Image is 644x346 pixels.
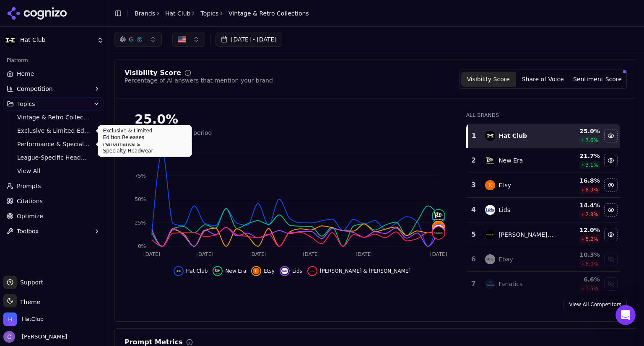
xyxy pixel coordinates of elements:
[467,222,620,247] tr: 5mitchell & ness[PERSON_NAME] & [PERSON_NAME]12.0%5.2%Hide mitchell & ness data
[20,36,93,44] span: Hat Club
[3,97,104,111] button: Topics
[14,111,93,123] a: Vintage & Retro Collections
[28,193,51,201] div: Cognizo
[135,112,449,127] div: 25.0%
[561,127,600,135] div: 25.0 %
[15,189,25,199] img: Deniz avatar
[10,246,26,263] img: Profile image for Alp
[307,266,410,276] button: Hide mitchell & ness data
[109,277,142,283] span: Messages
[470,230,477,240] div: 5
[3,331,67,343] button: Open user button
[3,312,17,326] img: HatClub
[22,315,44,323] span: HatClub
[561,201,600,209] div: 14.4 %
[467,272,620,297] tr: 7fanaticsFanatics6.6%1.5%Show fanatics data
[467,198,620,222] tr: 4lidsLids14.4%2.8%Hide lids data
[356,251,373,257] tspan: [DATE]
[585,186,598,193] span: 8.3 %
[196,251,213,257] tspan: [DATE]
[14,165,93,177] a: View All
[430,251,447,257] tspan: [DATE]
[17,182,41,190] span: Prompts
[17,85,53,93] span: Competition
[18,333,67,341] span: [PERSON_NAME]
[33,277,50,283] span: Home
[28,185,374,191] span: You’ll get replies here and in your email: ✉️ [EMAIL_ADDRESS][DOMAIN_NAME] Our usual reply time 🕒...
[467,173,620,198] tr: 3etsyEtsy16.8%8.3%Hide etsy data
[186,268,208,274] span: Hat Club
[30,30,86,36] span: Thanks and same!!
[309,268,316,274] img: mitchell & ness
[30,255,39,263] div: Alp
[10,60,26,77] img: Profile image for Alp
[14,152,93,163] a: League-Specific Headwear
[516,72,570,87] button: Share of Voice
[17,197,43,205] span: Citations
[62,4,107,18] h1: Messages
[174,266,208,276] button: Hide hat club data
[143,251,161,257] tspan: [DATE]
[103,141,187,154] p: Performance & Specialty Headwear
[17,278,43,287] span: Support
[604,203,618,217] button: Hide lids data
[3,34,17,47] img: Hat Club
[561,152,600,160] div: 21.7 %
[17,113,90,121] span: Vintage & Retro Collections
[467,247,620,272] tr: 6ebayEbay10.3%8.0%Show ebay data
[10,215,26,232] img: Profile image for Alp
[561,226,600,234] div: 12.0 %
[292,268,302,274] span: Lids
[41,100,64,108] div: • [DATE]
[433,225,444,237] img: lids
[570,72,625,87] button: Sentiment Score
[466,112,620,119] div: All Brands
[41,38,64,46] div: • [DATE]
[30,100,39,108] div: Alp
[3,194,104,208] a: Citations
[30,247,39,253] span: thx
[17,127,90,135] span: Exclusive & Limited Edition Releases
[3,331,15,343] img: Chris Hayes
[433,210,444,222] img: new era
[499,255,513,263] div: Ebay
[39,231,129,248] button: Send us a message
[10,153,26,170] img: Profile image for Alp
[3,312,44,326] button: Open organization switcher
[561,176,600,185] div: 16.8 %
[229,9,309,18] span: Vintage & Retro Collections
[585,162,598,168] span: 3.1 %
[225,268,246,274] span: New Era
[17,100,35,108] span: Topics
[604,277,618,291] button: Show fanatics data
[30,216,180,222] span: It should be fixed now. Thanks for letting me know!
[10,122,26,139] img: Profile image for Alp
[499,206,510,214] div: Lids
[467,148,620,173] tr: 2new eraNew Era21.7%3.1%Hide new era data
[470,254,477,264] div: 6
[41,162,64,170] div: • [DATE]
[585,236,598,243] span: 5.2 %
[433,222,444,233] img: etsy
[461,72,516,87] button: Visibility Score
[17,167,90,175] span: View All
[17,227,39,235] span: Toolbox
[253,268,260,274] img: etsy
[17,299,40,305] span: Theme
[135,220,146,226] tspan: 25%
[30,154,303,160] span: Hey [PERSON_NAME], very sorry about that. Here is a scheduling link: [URL][DOMAIN_NAME]
[41,131,64,139] div: • [DATE]
[320,268,410,274] span: [PERSON_NAME] & [PERSON_NAME]
[264,268,275,274] span: Etsy
[125,70,181,76] div: Visibility Score
[213,266,246,276] button: Hide new era data
[251,266,275,276] button: Hide etsy data
[17,153,90,162] span: League-Specific Headwear
[14,125,93,137] a: Exclusive & Limited Edition Releases
[53,193,76,201] div: • [DATE]
[467,124,620,148] tr: 1hat clubHat Club25.0%7.6%Hide hat club data
[9,189,19,199] img: Alp avatar
[470,205,477,215] div: 4
[303,251,320,257] tspan: [DATE]
[30,38,39,46] div: Alp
